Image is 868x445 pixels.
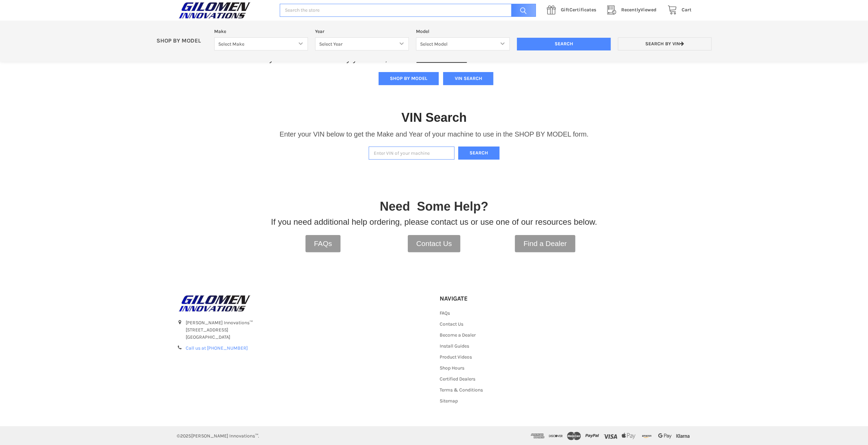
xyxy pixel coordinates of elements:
[315,28,409,35] label: Year
[180,433,191,439] span: 2025
[177,295,429,312] a: GILOMEN INNOVATIONS
[621,7,640,13] span: Recently
[440,343,469,349] a: Install Guides
[380,197,488,216] p: Need Some Help?
[603,6,664,14] a: RecentlyViewed
[408,235,461,252] a: Contact Us
[440,321,463,327] a: Contact Us
[416,28,510,35] label: Model
[369,147,454,160] input: Enter VIN of your machine
[401,110,466,125] h1: VIN Search
[440,332,476,338] a: Become a Dealer
[379,72,439,85] button: SHOP BY MODEL
[280,4,536,17] input: Search the store
[305,235,341,252] a: FAQs
[177,2,273,19] a: GILOMEN INNOVATIONS
[185,319,428,341] address: [PERSON_NAME] Innovations™ [STREET_ADDRESS] [GEOGRAPHIC_DATA]
[416,54,467,63] a: VIN SEARCH
[561,7,569,13] span: Gift
[177,432,259,440] p: © [PERSON_NAME] Innovations™.
[682,7,692,13] span: Cart
[621,7,657,13] span: Viewed
[440,365,464,371] a: Shop Hours
[440,387,483,393] a: Terms & Conditions
[177,2,252,19] img: GILOMEN INNOVATIONS
[517,38,611,51] input: Search
[664,6,692,14] a: Cart
[508,4,536,17] input: Search
[279,129,588,139] p: Enter your VIN below to get the Make and Year of your machine to use in the SHOP BY MODEL form.
[458,147,499,160] button: Search
[271,216,597,228] p: If you need additional help ordering, please contact us or use one of our resources below.
[443,72,493,85] button: VIN SEARCH
[618,37,711,51] a: Search by VIN
[185,345,247,351] a: Call us at [PHONE_NUMBER]
[440,295,516,303] h5: Navigate
[440,376,475,382] a: Certified Dealers
[561,7,596,13] span: Certificates
[214,28,308,35] label: Make
[440,354,472,360] a: Product Videos
[440,398,458,404] a: Sitemap
[515,235,575,252] a: Find a Dealer
[153,37,211,45] p: SHOP BY MODEL
[177,295,252,312] img: GILOMEN INNOVATIONS
[543,6,603,14] a: GiftCertificates
[440,310,450,316] a: FAQs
